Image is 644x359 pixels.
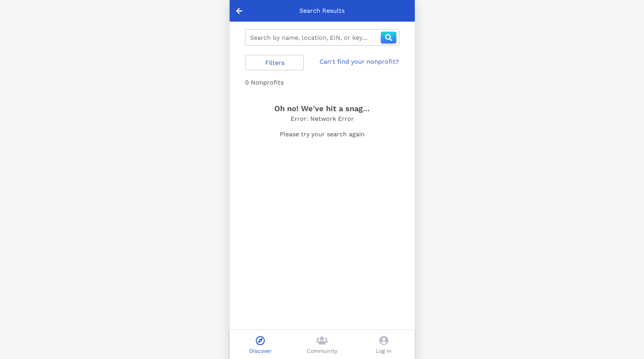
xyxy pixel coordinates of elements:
[245,130,399,139] p: Please try your search again
[319,57,399,66] a: Can't find your nonprofit?
[249,347,272,355] p: Discover
[245,55,304,70] button: Filters
[376,347,392,355] p: Log In
[252,59,297,66] span: Filters
[307,347,337,355] p: Community
[245,78,399,87] div: 0 Nonprofits
[245,114,399,124] p: Error: Network Error
[245,103,399,114] h3: Oh no! We've hit a snag...
[299,6,345,15] p: Search Results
